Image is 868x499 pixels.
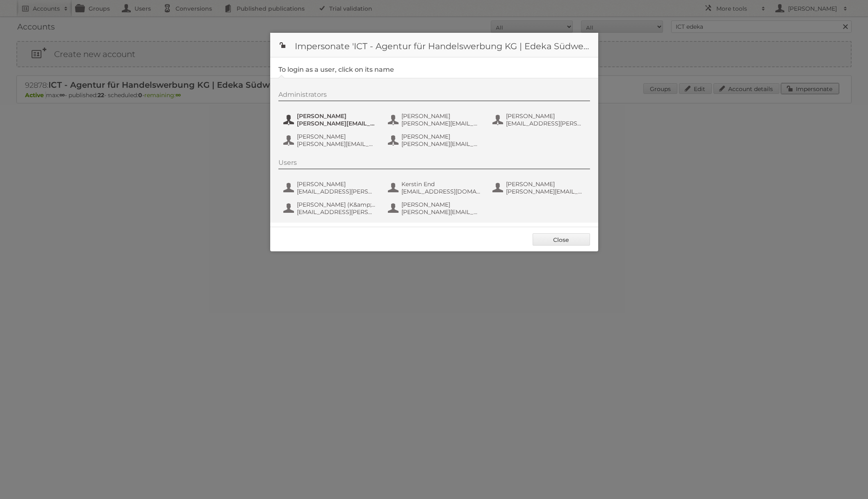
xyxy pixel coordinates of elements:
[492,112,588,128] button: [PERSON_NAME] [EMAIL_ADDRESS][PERSON_NAME][DOMAIN_NAME]
[297,201,376,208] span: [PERSON_NAME] (K&amp;D)
[401,188,481,195] span: [EMAIL_ADDRESS][DOMAIN_NAME]
[387,180,483,196] button: Kerstin End [EMAIL_ADDRESS][DOMAIN_NAME]
[533,233,590,246] a: Close
[297,140,376,148] span: [PERSON_NAME][EMAIL_ADDRESS][PERSON_NAME][DOMAIN_NAME]
[297,208,376,216] span: [EMAIL_ADDRESS][PERSON_NAME][DOMAIN_NAME]
[282,112,379,128] button: [PERSON_NAME] [PERSON_NAME][EMAIL_ADDRESS][PERSON_NAME][DOMAIN_NAME]
[387,132,483,148] button: [PERSON_NAME] [PERSON_NAME][EMAIL_ADDRESS][PERSON_NAME][DOMAIN_NAME]
[387,200,483,216] button: [PERSON_NAME] [PERSON_NAME][EMAIL_ADDRESS][PERSON_NAME][DOMAIN_NAME]
[297,188,376,195] span: [EMAIL_ADDRESS][PERSON_NAME][DOMAIN_NAME]
[506,180,586,188] span: [PERSON_NAME]
[282,180,379,196] button: [PERSON_NAME] [EMAIL_ADDRESS][PERSON_NAME][DOMAIN_NAME]
[297,133,376,140] span: [PERSON_NAME]
[270,33,598,57] h1: Impersonate 'ICT - Agentur für Handelswerbung KG | Edeka Südwest'
[278,66,394,73] legend: To login as a user, click on its name
[492,180,588,196] button: [PERSON_NAME] [PERSON_NAME][EMAIL_ADDRESS][PERSON_NAME][DOMAIN_NAME]
[297,180,376,188] span: [PERSON_NAME]
[401,201,481,208] span: [PERSON_NAME]
[401,208,481,216] span: [PERSON_NAME][EMAIL_ADDRESS][PERSON_NAME][DOMAIN_NAME]
[401,180,481,188] span: Kerstin End
[278,91,590,101] div: Administrators
[278,159,590,169] div: Users
[401,133,481,140] span: [PERSON_NAME]
[282,132,379,148] button: [PERSON_NAME] [PERSON_NAME][EMAIL_ADDRESS][PERSON_NAME][DOMAIN_NAME]
[401,140,481,148] span: [PERSON_NAME][EMAIL_ADDRESS][PERSON_NAME][DOMAIN_NAME]
[506,112,586,120] span: [PERSON_NAME]
[401,120,481,127] span: [PERSON_NAME][EMAIL_ADDRESS][PERSON_NAME][DOMAIN_NAME]
[297,112,376,120] span: [PERSON_NAME]
[387,112,483,128] button: [PERSON_NAME] [PERSON_NAME][EMAIL_ADDRESS][PERSON_NAME][DOMAIN_NAME]
[506,188,586,195] span: [PERSON_NAME][EMAIL_ADDRESS][PERSON_NAME][DOMAIN_NAME]
[282,200,379,216] button: [PERSON_NAME] (K&amp;D) [EMAIL_ADDRESS][PERSON_NAME][DOMAIN_NAME]
[401,112,481,120] span: [PERSON_NAME]
[297,120,376,127] span: [PERSON_NAME][EMAIL_ADDRESS][PERSON_NAME][DOMAIN_NAME]
[506,120,586,127] span: [EMAIL_ADDRESS][PERSON_NAME][DOMAIN_NAME]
